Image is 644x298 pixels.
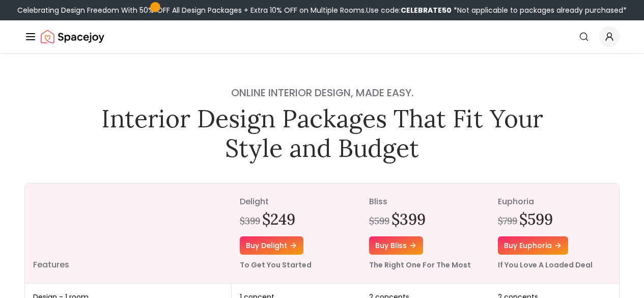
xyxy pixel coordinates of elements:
[401,5,452,15] b: CELEBRATE50
[41,26,104,47] img: Spacejoy Logo
[240,196,353,208] p: delight
[391,210,426,228] h2: $399
[262,210,295,228] h2: $249
[369,260,471,270] small: The Right One For The Most
[240,236,303,255] a: Buy delight
[240,260,312,270] small: To Get You Started
[25,183,232,284] th: Features
[498,236,568,255] a: Buy euphoria
[452,5,627,15] span: *Not applicable to packages already purchased*
[369,236,423,255] a: Buy bliss
[498,260,593,270] small: If You Love A Loaded Deal
[519,210,553,228] h2: $599
[24,20,620,53] nav: Global
[498,214,517,228] div: $799
[94,86,550,100] h4: Online interior design, made easy.
[94,104,550,162] h1: Interior Design Packages That Fit Your Style and Budget
[366,5,452,15] span: Use code:
[240,214,260,228] div: $399
[17,5,627,15] div: Celebrating Design Freedom With 50% OFF All Design Packages + Extra 10% OFF on Multiple Rooms.
[498,196,611,208] p: euphoria
[369,214,389,228] div: $599
[41,26,104,47] a: Spacejoy
[369,196,482,208] p: bliss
